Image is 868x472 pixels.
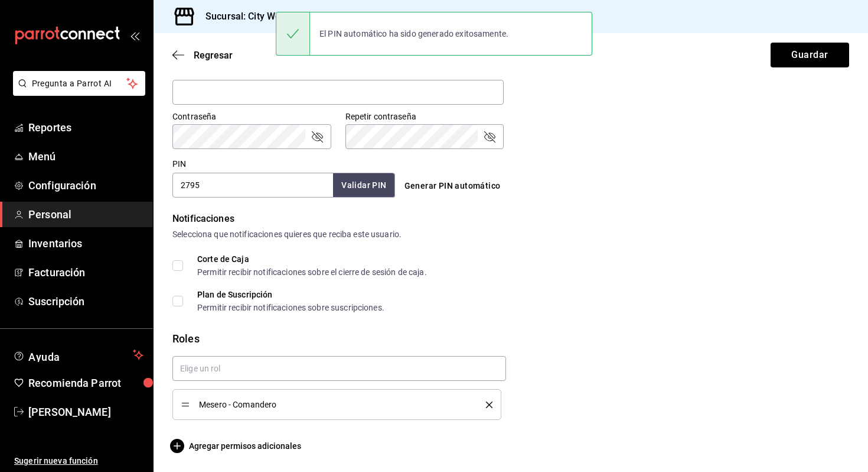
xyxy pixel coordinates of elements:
button: Regresar [172,50,233,61]
span: Menú [28,148,143,164]
div: Roles [172,331,849,347]
span: Facturación [28,264,143,280]
div: Permitir recibir notificaciones sobre suscripciones. [197,303,384,312]
div: Corte de Caja [197,255,427,263]
div: El PIN automático ha sido generado exitosamente. [310,21,518,47]
div: Permitir recibir notificaciones sobre el cierre de sesión de caja. [197,268,427,276]
span: Reportes [28,119,143,135]
input: 3 a 6 dígitos [172,173,333,198]
label: Repetir contraseña [345,112,504,121]
span: Inventarios [28,235,143,251]
span: Recomienda Parrot [28,375,143,391]
span: [PERSON_NAME] [28,404,143,420]
button: delete [478,402,492,408]
div: Plan de Suscripción [197,290,384,299]
div: Selecciona que notificaciones quieres que reciba este usuario. [172,228,849,241]
span: Suscripción [28,293,143,309]
button: Validar PIN [333,173,394,198]
a: Pregunta a Parrot AI [8,86,145,98]
button: Guardar [771,43,849,67]
input: Elige un rol [172,356,506,381]
span: Regresar [194,50,233,61]
h3: Sucursal: City Wok (Mundo E) [196,9,333,24]
button: passwordField [310,130,324,144]
span: Personal [28,206,143,222]
span: Mesero - Comandero [199,400,468,409]
span: Sugerir nueva función [14,455,143,467]
button: Agregar permisos adicionales [172,439,301,453]
button: Generar PIN automático [400,175,505,197]
label: Contraseña [172,112,331,121]
span: Pregunta a Parrot AI [32,77,127,90]
button: passwordField [482,130,497,144]
span: Configuración [28,177,143,193]
span: Ayuda [28,348,128,362]
div: Notificaciones [172,212,849,226]
button: open_drawer_menu [130,31,139,40]
label: PIN [172,160,186,168]
button: Pregunta a Parrot AI [13,71,145,96]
